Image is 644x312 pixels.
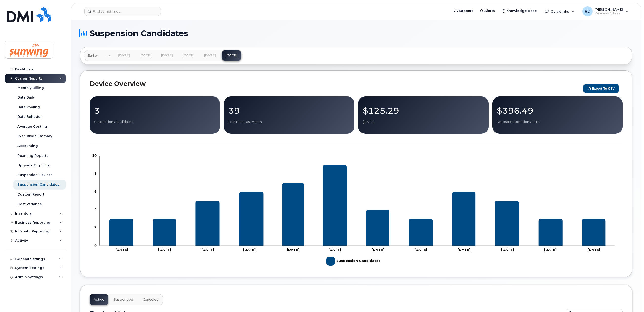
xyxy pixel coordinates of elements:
[92,153,97,158] tspan: 10
[328,247,341,251] tspan: [DATE]
[90,80,581,87] h2: Device Overview
[457,247,470,251] tspan: [DATE]
[243,247,256,251] tspan: [DATE]
[90,30,188,37] span: Suspension Candidates
[143,298,159,302] span: Canceled
[287,247,299,251] tspan: [DATE]
[544,247,557,251] tspan: [DATE]
[326,255,380,268] g: Suspension Candidates
[497,106,618,115] p: $396.49
[228,120,350,124] p: Less than Last Month
[157,50,177,61] a: [DATE]
[94,243,97,247] tspan: 0
[501,247,514,251] tspan: [DATE]
[178,50,198,61] a: [DATE]
[414,247,427,251] tspan: [DATE]
[115,247,128,251] tspan: [DATE]
[94,120,215,124] p: Suspension Candidates
[363,120,484,124] p: [DATE]
[588,247,600,251] tspan: [DATE]
[94,171,97,175] tspan: 8
[94,225,97,229] tspan: 2
[222,50,241,61] a: [DATE]
[497,120,618,124] p: Repeat Suspension Costs
[114,298,133,302] span: Suspended
[583,84,619,93] button: Export to CSV
[114,50,134,61] a: [DATE]
[84,50,110,61] a: Earlier
[88,53,98,58] span: Earlier
[201,247,214,251] tspan: [DATE]
[92,153,615,268] g: Chart
[94,189,97,193] tspan: 6
[94,207,97,211] tspan: 4
[200,50,220,61] a: [DATE]
[94,106,215,115] p: 3
[228,106,350,115] p: 39
[158,247,171,251] tspan: [DATE]
[363,106,484,115] p: $125.29
[326,255,380,268] g: Legend
[372,247,384,251] tspan: [DATE]
[135,50,155,61] a: [DATE]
